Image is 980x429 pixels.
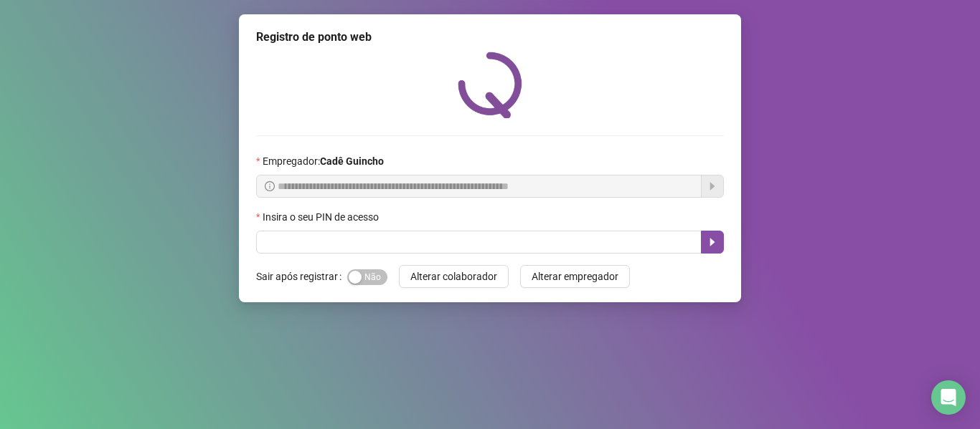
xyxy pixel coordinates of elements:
img: QRPoint [458,52,522,118]
label: Insira o seu PIN de acesso [256,209,388,225]
span: caret-right [707,236,718,248]
div: Open Intercom Messenger [931,380,966,415]
div: Registro de ponto web [256,29,724,46]
button: Alterar colaborador [399,265,509,288]
span: Alterar colaborador [410,269,497,284]
button: Alterar empregador [520,265,630,288]
label: Sair após registrar [256,265,347,288]
span: Empregador : [263,153,384,169]
span: info-circle [265,181,275,191]
strong: Cadê Guincho [320,155,384,167]
span: Alterar empregador [532,269,618,284]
